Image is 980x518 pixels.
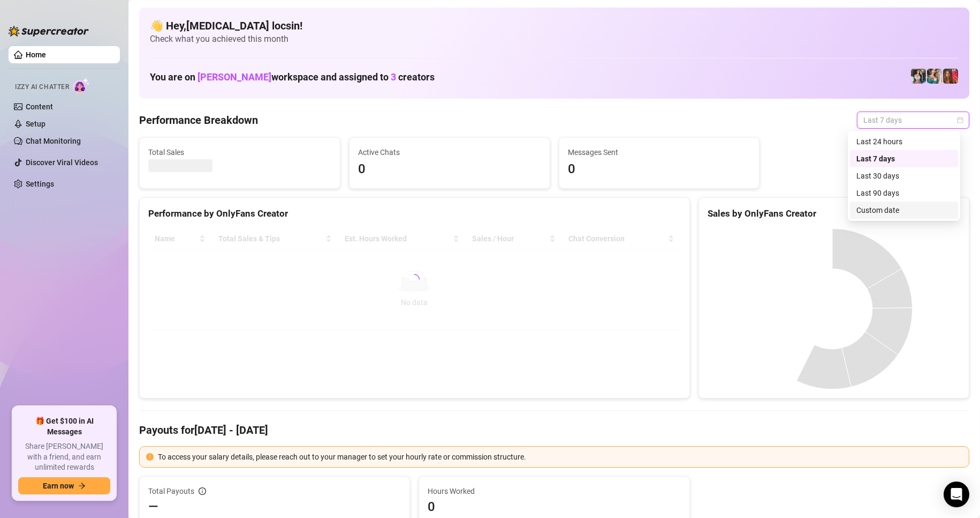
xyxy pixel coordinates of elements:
span: calendar [957,117,963,123]
span: Share [PERSON_NAME] with a friend, and earn unlimited rewards [18,441,110,473]
span: 3 [391,71,396,83]
button: Earn nowarrow-right [18,477,110,494]
span: arrow-right [78,482,86,490]
div: Last 90 days [856,187,952,199]
span: Izzy AI Chatter [15,82,69,92]
span: Hours Worked [428,485,680,497]
div: Sales by OnlyFans Creator [708,206,960,221]
span: — [148,498,158,515]
span: [PERSON_NAME] [197,71,271,83]
img: AI Chatter [73,78,90,93]
div: Last 30 days [850,167,958,184]
h4: Payouts for [DATE] - [DATE] [139,423,969,438]
div: Custom date [856,204,952,216]
span: 🎁 Get $100 in AI Messages [18,416,110,437]
div: Last 30 days [856,170,952,182]
span: Active Chats [358,146,541,158]
a: Chat Monitoring [26,137,81,145]
div: Last 24 hours [856,136,952,147]
span: Total Sales [148,146,331,158]
span: Messages Sent [568,146,751,158]
span: Last 7 days [863,112,963,128]
h4: 👋 Hey, [MEDICAL_DATA] locsin ! [150,18,959,33]
div: Open Intercom Messenger [944,482,969,507]
span: loading [407,272,421,286]
div: Custom date [850,202,958,219]
h1: You are on workspace and assigned to creators [150,71,435,83]
span: Earn now [43,482,74,490]
a: Content [26,102,53,111]
div: Last 24 hours [850,133,958,150]
a: Discover Viral Videos [26,158,98,167]
img: Bella [943,69,958,84]
a: Settings [26,180,54,188]
span: exclamation-circle [146,453,154,461]
h4: Performance Breakdown [139,113,258,128]
img: Katy [911,69,926,84]
a: Home [26,50,46,59]
div: To access your salary details, please reach out to your manager to set your hourly rate or commis... [158,451,962,463]
div: Last 7 days [850,150,958,167]
div: Last 7 days [856,153,952,165]
span: Check what you achieved this month [150,33,959,45]
span: Total Payouts [148,485,194,497]
img: logo-BBDzfeDw.svg [9,26,89,36]
img: Zaddy [927,69,942,84]
div: Performance by OnlyFans Creator [148,206,681,221]
span: 0 [568,159,751,180]
span: 0 [358,159,541,180]
span: 0 [428,498,680,515]
a: Setup [26,120,45,128]
span: info-circle [199,487,206,495]
div: Last 90 days [850,184,958,202]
